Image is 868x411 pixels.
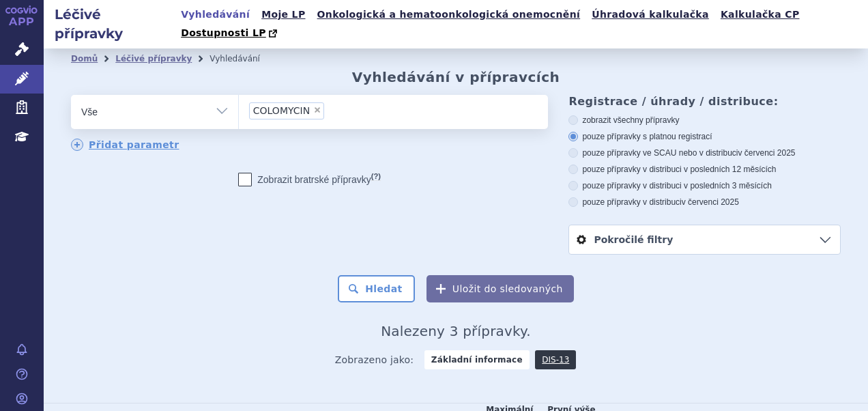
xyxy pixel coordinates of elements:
input: COLOMYCIN [328,102,336,119]
span: Nalezeny 3 přípravky. [381,323,531,339]
a: Domů [71,54,98,63]
span: Dostupnosti LP [181,27,266,38]
h2: Vyhledávání v přípravcích [352,69,560,85]
label: pouze přípravky s platnou registrací [568,131,841,142]
span: Zobrazeno jako: [335,350,414,369]
a: Léčivé přípravky [115,54,192,63]
a: Vyhledávání [177,5,254,24]
li: Vyhledávání [209,48,278,69]
span: × [313,106,321,114]
a: Dostupnosti LP [177,24,284,43]
label: Zobrazit bratrské přípravky [238,173,381,186]
abbr: (?) [371,172,381,181]
label: pouze přípravky v distribuci v posledních 12 měsících [568,164,841,175]
span: v červenci 2025 [738,148,795,158]
span: COLOMYCIN [253,106,310,115]
a: Kalkulačka CP [717,5,804,24]
a: Moje LP [257,5,309,24]
a: DIS-13 [535,350,576,369]
a: Pokročilé filtry [569,225,840,254]
strong: Základní informace [424,350,530,369]
button: Hledat [338,275,415,302]
h2: Léčivé přípravky [44,5,177,43]
button: Uložit do sledovaných [426,275,574,302]
label: pouze přípravky v distribuci [568,197,841,208]
h3: Registrace / úhrady / distribuce: [568,95,841,108]
label: pouze přípravky v distribuci v posledních 3 měsících [568,180,841,191]
a: Přidat parametr [71,139,179,151]
label: pouze přípravky ve SCAU nebo v distribuci [568,147,841,158]
a: Úhradová kalkulačka [588,5,713,24]
span: v červenci 2025 [682,197,739,207]
label: zobrazit všechny přípravky [568,115,841,126]
a: Onkologická a hematoonkologická onemocnění [313,5,585,24]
